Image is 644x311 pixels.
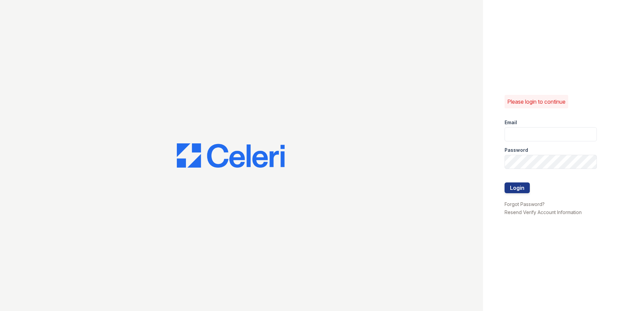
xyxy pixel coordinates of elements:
a: Forgot Password? [505,201,545,207]
button: Login [505,182,530,193]
label: Password [505,147,528,153]
p: Please login to continue [507,98,566,106]
img: CE_Logo_Blue-a8612792a0a2168367f1c8372b55b34899dd931a85d93a1a3d3e32e68fde9ad4.png [177,143,285,168]
label: Email [505,119,517,126]
a: Resend Verify Account Information [505,209,582,215]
